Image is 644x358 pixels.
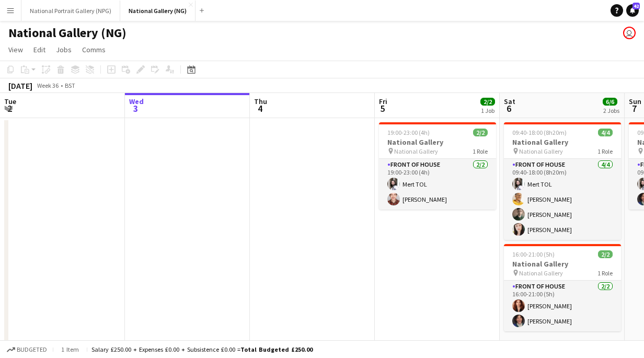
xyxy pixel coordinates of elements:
[4,43,27,56] a: View
[5,344,49,355] button: Budgeted
[629,97,641,106] span: Sun
[512,129,567,136] span: 09:40-18:00 (8h20m)
[504,281,621,331] app-card-role: Front of House2/216:00-21:00 (5h)[PERSON_NAME][PERSON_NAME]
[3,102,16,114] span: 2
[387,129,430,136] span: 19:00-23:00 (4h)
[512,250,555,258] span: 16:00-21:00 (5h)
[504,159,621,240] app-card-role: Front of House4/409:40-18:00 (8h20m)Mert TOL[PERSON_NAME][PERSON_NAME][PERSON_NAME]
[65,82,75,89] div: BST
[56,45,72,54] span: Jobs
[29,43,50,56] a: Edit
[379,137,496,147] h3: National Gallery
[91,345,313,353] div: Salary £250.00 + Expenses £0.00 + Subsistence £0.00 =
[598,129,613,136] span: 4/4
[120,1,195,21] button: National Gallery (NG)
[379,97,387,106] span: Fri
[57,345,83,353] span: 1 item
[626,4,639,17] a: 42
[379,122,496,210] app-job-card: 19:00-23:00 (4h)2/2National Gallery National Gallery1 RoleFront of House2/219:00-23:00 (4h)Mert T...
[394,147,438,155] span: National Gallery
[603,98,617,106] span: 6/6
[504,244,621,331] app-job-card: 16:00-21:00 (5h)2/2National Gallery National Gallery1 RoleFront of House2/216:00-21:00 (5h)[PERSO...
[473,147,488,155] span: 1 Role
[128,102,144,114] span: 3
[598,250,613,258] span: 2/2
[597,147,613,155] span: 1 Role
[34,82,61,89] span: Week 36
[480,98,495,106] span: 2/2
[481,107,494,114] div: 1 Job
[8,25,126,41] h1: National Gallery (NG)
[82,45,106,54] span: Comms
[473,129,488,136] span: 2/2
[254,97,267,106] span: Thu
[240,345,313,353] span: Total Budgeted £250.00
[632,3,640,9] span: 42
[4,97,16,106] span: Tue
[21,1,120,21] button: National Portrait Gallery (NPG)
[78,43,110,56] a: Comms
[597,269,613,277] span: 1 Role
[603,107,619,114] div: 2 Jobs
[519,147,563,155] span: National Gallery
[504,137,621,147] h3: National Gallery
[504,97,515,106] span: Sat
[623,27,636,39] app-user-avatar: Gus Gordon
[502,102,515,114] span: 6
[33,45,45,54] span: Edit
[52,43,76,56] a: Jobs
[379,159,496,210] app-card-role: Front of House2/219:00-23:00 (4h)Mert TOL[PERSON_NAME]
[627,102,641,114] span: 7
[17,346,47,353] span: Budgeted
[252,102,267,114] span: 4
[8,45,23,54] span: View
[8,80,32,91] div: [DATE]
[504,259,621,269] h3: National Gallery
[504,122,621,240] app-job-card: 09:40-18:00 (8h20m)4/4National Gallery National Gallery1 RoleFront of House4/409:40-18:00 (8h20m)...
[377,102,387,114] span: 5
[129,97,144,106] span: Wed
[519,269,563,277] span: National Gallery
